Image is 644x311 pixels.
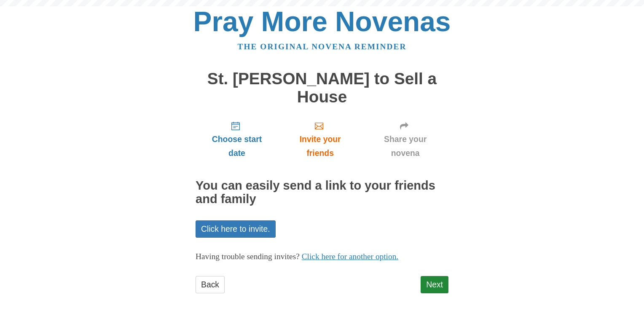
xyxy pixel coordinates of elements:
a: Choose start date [196,114,278,164]
a: The original novena reminder [238,42,407,51]
a: Back [196,276,225,293]
a: Click here for another option. [302,252,399,261]
h2: You can easily send a link to your friends and family [196,179,448,206]
a: Share your novena [362,114,448,164]
a: Invite your friends [278,114,362,164]
span: Choose start date [204,132,270,160]
h1: St. [PERSON_NAME] to Sell a House [196,70,448,106]
a: Click here to invite. [196,220,276,238]
a: Pray More Novenas [193,6,451,37]
a: Next [421,276,448,293]
span: Share your novena [370,132,440,160]
span: Having trouble sending invites? [196,252,300,261]
span: Invite your friends [287,132,354,160]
